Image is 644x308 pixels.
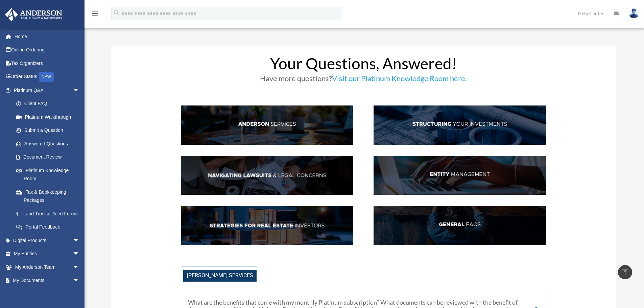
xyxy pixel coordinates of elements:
[181,156,353,195] img: NavLaw_hdr
[332,74,467,86] a: Visit our Platinum Knowledge Room here.
[5,247,90,261] a: My Entitiesarrow_drop_down
[181,206,353,245] img: StratsRE_hdr
[73,247,86,261] span: arrow_drop_down
[181,75,546,86] h3: Have more questions?
[73,84,86,97] span: arrow_drop_down
[3,8,64,21] img: Anderson Advisors Platinum Portal
[113,9,120,17] i: search
[374,105,546,145] img: StructInv_hdr
[9,164,90,185] a: Platinum Knowledge Room
[374,156,546,195] img: EntManag_hdr
[9,220,90,234] a: Portal Feedback
[374,206,546,245] img: GenFAQ_hdr
[629,8,639,18] img: User Pic
[73,260,86,274] span: arrow_drop_down
[9,137,90,150] a: Answered Questions
[73,234,86,247] span: arrow_drop_down
[183,270,257,282] span: [PERSON_NAME] Services
[5,84,90,97] a: Platinum Q&Aarrow_drop_down
[9,110,90,124] a: Platinum Walkthrough
[5,56,90,70] a: Tax Organizers
[9,185,90,207] a: Tax & Bookkeeping Packages
[5,260,90,274] a: My Anderson Teamarrow_drop_down
[5,274,90,287] a: My Documentsarrow_drop_down
[181,56,546,75] h1: Your Questions, Answered!
[618,265,632,279] a: vertical_align_top
[621,268,629,276] i: vertical_align_top
[9,124,90,137] a: Submit a Question
[73,274,86,288] span: arrow_drop_down
[5,70,90,84] a: Order StatusNEW
[5,234,90,247] a: Digital Productsarrow_drop_down
[5,43,90,57] a: Online Ordering
[181,105,353,145] img: AndServ_hdr
[9,97,86,111] a: Client FAQ
[91,12,99,18] a: menu
[9,150,90,164] a: Document Review
[5,30,90,43] a: Home
[39,72,54,82] div: NEW
[91,9,99,18] i: menu
[9,207,90,220] a: Land Trust & Deed Forum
